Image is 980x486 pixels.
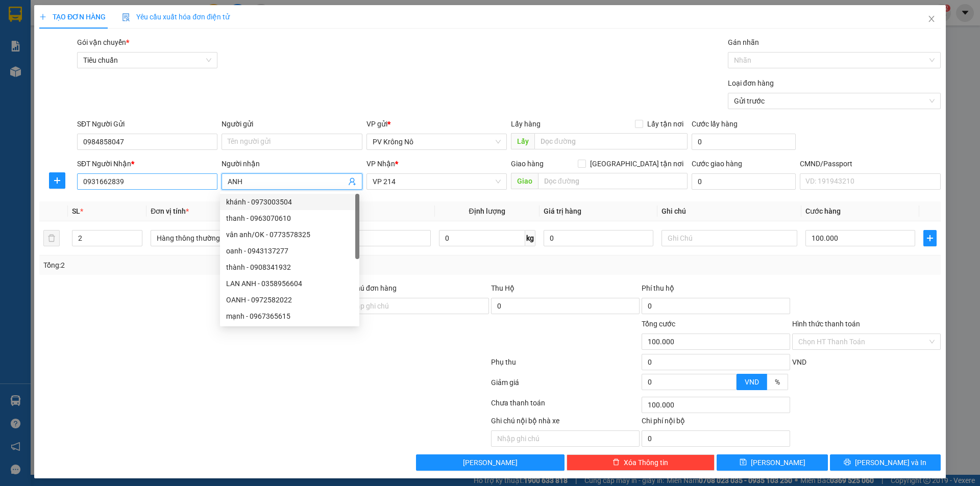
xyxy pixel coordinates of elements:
[39,13,46,20] span: plus
[77,158,217,169] div: SĐT Người Nhận
[220,194,359,210] div: khánh - 0973003504
[490,397,641,415] div: Chưa thanh toán
[567,454,715,471] button: deleteXóa Thông tin
[661,230,797,246] input: Ghi Chú
[366,160,395,168] span: VP Nhận
[491,430,640,447] input: Nhập ghi chú
[220,292,359,308] div: OANH - 0972582022
[220,308,359,324] div: mạnh - 0967365615
[692,173,796,190] input: Cước giao hàng
[226,196,353,208] div: khánh - 0973003504
[373,174,501,189] span: VP 214
[511,120,541,128] span: Lấy hàng
[612,458,620,467] span: delete
[226,278,353,289] div: LAN ANH - 0358956604
[792,320,860,328] label: Hình thức thanh toán
[226,311,353,322] div: mạnh - 0967365615
[717,454,827,471] button: save[PERSON_NAME]
[122,13,130,21] img: icon
[745,378,759,386] span: VND
[373,134,501,149] span: PV Krông Nô
[220,275,359,292] div: LAN ANH - 0358956604
[728,38,759,46] label: Gán nhãn
[643,118,688,130] span: Lấy tận nơi
[43,260,378,271] div: Tổng: 2
[805,207,841,215] span: Cước hàng
[222,158,362,169] div: Người nhận
[295,230,430,246] input: VD: Bàn, Ghế
[924,234,936,242] span: plus
[855,457,926,468] span: [PERSON_NAME] và In
[122,13,230,21] span: Yêu cầu xuất hóa đơn điện tử
[728,79,774,87] label: Loại đơn hàng
[830,454,941,471] button: printer[PERSON_NAME] và In
[77,118,217,130] div: SĐT Người Gửi
[775,378,780,386] span: %
[544,230,653,246] input: 0
[226,229,353,240] div: vân anh/OK - 0773578325
[226,294,353,305] div: OANH - 0972582022
[220,226,359,243] div: vân anh/OK - 0773578325
[917,5,946,34] button: Close
[416,454,565,471] button: [PERSON_NAME]
[157,231,280,246] span: Hàng thông thường
[692,160,742,168] label: Cước giao hàng
[642,415,790,430] div: Chi phí nội bộ
[463,457,518,468] span: [PERSON_NAME]
[220,210,359,226] div: thanh - 0963070610
[511,133,534,149] span: Lấy
[366,118,507,130] div: VP gửi
[226,245,353,257] div: oanh - 0943137277
[83,53,211,68] span: Tiêu chuẩn
[491,284,514,292] span: Thu Hộ
[469,207,505,215] span: Định lượng
[800,158,940,169] div: CMND/Passport
[740,458,747,467] span: save
[490,377,641,395] div: Giảm giá
[657,201,801,221] th: Ghi chú
[544,207,581,215] span: Giá trị hàng
[692,134,796,150] input: Cước lấy hàng
[49,172,65,189] button: plus
[534,133,688,149] input: Dọc đường
[50,176,65,185] span: plus
[226,262,353,273] div: thành - 0908341932
[340,298,489,314] input: Ghi chú đơn hàng
[72,207,80,215] span: SL
[586,158,688,169] span: [GEOGRAPHIC_DATA] tận nơi
[491,415,640,430] div: Ghi chú nội bộ nhà xe
[538,173,688,189] input: Dọc đường
[923,230,937,246] button: plus
[226,213,353,224] div: thanh - 0963070610
[692,120,738,128] label: Cước lấy hàng
[43,230,60,246] button: delete
[792,358,806,366] span: VND
[525,230,535,246] span: kg
[751,457,805,468] span: [PERSON_NAME]
[927,15,936,23] span: close
[39,13,106,21] span: TẠO ĐƠN HÀNG
[624,457,668,468] span: Xóa Thông tin
[222,118,362,130] div: Người gửi
[340,284,397,292] label: Ghi chú đơn hàng
[77,38,129,46] span: Gói vận chuyển
[642,283,790,298] div: Phí thu hộ
[490,356,641,374] div: Phụ thu
[734,93,935,109] span: Gửi trước
[220,243,359,259] div: oanh - 0943137277
[220,259,359,275] div: thành - 0908341932
[844,458,851,467] span: printer
[348,177,356,186] span: user-add
[151,207,189,215] span: Đơn vị tính
[511,160,544,168] span: Giao hàng
[642,320,675,328] span: Tổng cước
[511,173,538,189] span: Giao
